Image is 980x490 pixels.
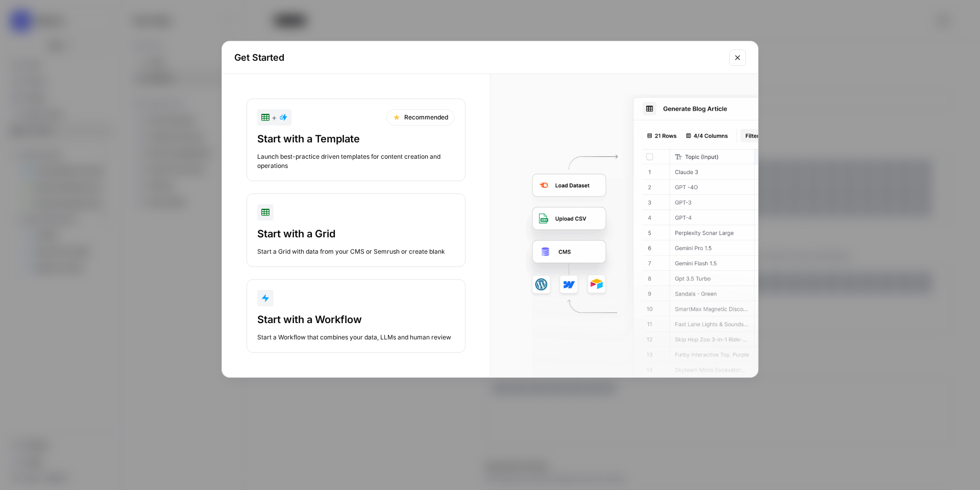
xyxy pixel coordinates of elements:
[257,312,455,327] div: Start with a Workflow
[234,51,723,65] h2: Get Started
[247,279,465,353] button: Start with a WorkflowStart a Workflow that combines your data, LLMs and human review
[386,109,455,126] div: Recommended
[247,193,465,267] button: Start with a GridStart a Grid with data from your CMS or Semrush or create blank
[257,333,455,342] div: Start a Workflow that combines your data, LLMs and human review
[247,99,465,181] button: +RecommendedStart with a TemplateLaunch best-practice driven templates for content creation and o...
[729,50,746,66] button: Close modal
[257,132,455,146] div: Start with a Template
[257,227,455,241] div: Start with a Grid
[257,247,455,256] div: Start a Grid with data from your CMS or Semrush or create blank
[261,111,287,124] div: +
[257,152,455,170] div: Launch best-practice driven templates for content creation and operations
